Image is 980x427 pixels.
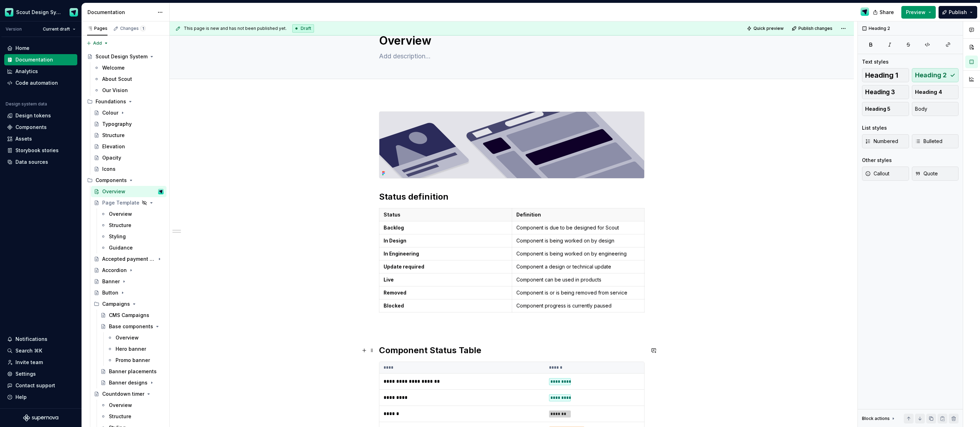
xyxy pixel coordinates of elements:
[4,380,77,391] button: Contact support
[87,9,154,16] div: Documentation
[15,79,58,86] div: Code automation
[109,312,149,319] div: CMS Campaigns
[912,134,959,148] button: Bulleted
[862,102,909,116] button: Heading 5
[862,85,909,99] button: Heading 3
[102,143,125,150] div: Elevation
[753,26,784,31] span: Quick preview
[516,224,640,231] p: Component is due to be designed for Scout
[516,302,640,309] p: Component progress is currently paused
[4,334,77,345] button: Notifications
[96,177,127,184] div: Components
[915,138,942,145] span: Bulleted
[516,289,640,296] p: Component is or is being removed from service
[102,76,132,83] div: About Scout
[98,220,166,231] a: Structure
[109,244,133,251] div: Guidance
[104,332,166,343] a: Overview
[745,24,787,33] button: Quick preview
[102,121,132,128] div: Typography
[862,58,889,65] div: Text styles
[91,152,166,163] a: Opacity
[91,186,166,197] a: OverviewDesign Ops
[15,135,32,142] div: Assets
[84,175,166,186] div: Components
[84,96,166,107] div: Foundations
[384,277,394,283] strong: Live
[4,368,77,380] a: Settings
[102,278,120,285] div: Banner
[861,7,869,16] img: Design Ops
[15,158,48,166] div: Data sources
[109,413,131,420] div: Structure
[4,122,77,133] a: Components
[4,156,77,168] a: Data sources
[378,32,643,49] textarea: Overview
[102,188,125,195] div: Overview
[98,366,166,377] a: Banner placements
[104,343,166,355] a: Hero banner
[912,102,959,116] button: Body
[102,300,130,308] div: Campaigns
[862,157,892,164] div: Other styles
[98,377,166,388] a: Banner designs
[4,110,77,121] a: Design tokens
[109,222,131,229] div: Structure
[84,51,166,62] a: Scout Design System
[98,208,166,220] a: Overview
[23,414,58,421] a: Supernova Logo
[15,124,47,131] div: Components
[40,24,79,34] button: Current draft
[91,253,166,265] a: Accepted payment types
[880,9,894,16] span: Share
[109,211,132,218] div: Overview
[862,416,890,421] div: Block actions
[109,368,157,375] div: Banner placements
[102,64,125,71] div: Welcome
[109,379,148,386] div: Banner designs
[109,402,132,409] div: Overview
[4,66,77,77] a: Analytics
[384,290,406,296] strong: Removed
[91,130,166,141] a: Structure
[912,167,959,181] button: Quote
[91,163,166,175] a: Icons
[865,72,898,79] span: Heading 1
[865,170,889,177] span: Callout
[516,237,640,244] p: Component is being worked on by design
[102,267,127,274] div: Accordion
[84,38,111,48] button: Add
[790,24,836,33] button: Publish changes
[98,321,166,332] a: Base components
[949,9,967,16] span: Publish
[915,105,927,112] span: Body
[102,199,139,206] div: Page Template
[384,264,424,270] strong: Update required
[116,345,146,352] div: Hero banner
[379,345,645,356] h2: Component Status Table
[91,107,166,118] a: Colour
[862,124,887,131] div: List styles
[109,323,153,330] div: Base components
[15,68,38,75] div: Analytics
[869,6,899,19] button: Share
[379,191,645,202] h2: Status definition
[15,382,55,389] div: Contact support
[16,9,61,16] div: Scout Design System
[102,132,125,139] div: Structure
[862,167,909,181] button: Callout
[91,118,166,130] a: Typography
[516,276,640,283] p: Component can be used in products
[98,242,166,253] a: Guidance
[102,166,116,173] div: Icons
[91,276,166,287] a: Banner
[516,250,640,257] p: Component is being worked on by engineering
[862,134,909,148] button: Numbered
[98,411,166,422] a: Structure
[6,101,47,107] div: Design system data
[939,6,977,19] button: Publish
[91,388,166,400] a: Countdown timer
[91,265,166,276] a: Accordion
[4,145,77,156] a: Storybook stories
[15,112,51,119] div: Design tokens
